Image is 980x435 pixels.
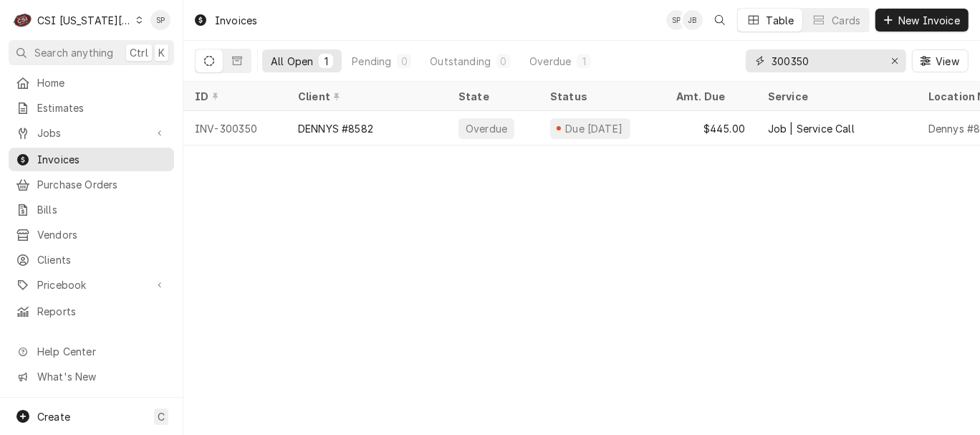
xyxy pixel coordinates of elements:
div: Table [767,13,794,28]
div: 0 [499,54,508,69]
div: Cards [832,13,860,28]
div: DENNYS #8582 [298,121,373,136]
div: Job | Service Call [768,121,855,136]
span: Reports [37,304,167,319]
a: Purchase Orders [9,173,174,196]
button: Search anythingCtrlK [9,40,174,65]
div: Overdue [529,54,571,69]
button: New Invoice [875,9,969,32]
div: 1 [580,54,588,69]
div: Outstanding [430,54,491,69]
span: Search anything [34,45,113,60]
div: CSI Kansas City.'s Avatar [13,10,33,30]
div: Pending [352,54,391,69]
a: Go to Help Center [9,340,174,363]
div: INV-300350 [183,111,287,145]
div: Overdue [464,121,509,136]
span: What's New [37,369,165,384]
span: New Invoice [895,13,963,28]
div: 0 [400,54,408,69]
div: $445.00 [665,111,756,145]
div: Due [DATE] [564,121,625,136]
div: State [458,89,527,104]
span: Home [37,75,167,90]
span: Help Center [37,344,165,359]
a: Invoices [9,148,174,171]
div: All Open [271,54,313,69]
div: Shelley Politte's Avatar [666,10,686,30]
div: ID [195,89,272,104]
a: Go to Pricebook [9,273,174,297]
a: Go to Jobs [9,121,174,145]
a: Home [9,71,174,95]
div: SP [666,10,686,30]
span: Bills [37,202,167,217]
button: Erase input [883,49,906,72]
input: Keyword search [772,49,879,72]
span: Jobs [37,125,145,140]
span: Invoices [37,152,167,167]
span: Vendors [37,227,167,242]
span: Create [37,411,70,423]
div: 1 [322,54,330,69]
a: Clients [9,248,174,272]
div: SP [150,10,170,30]
a: Go to What's New [9,365,174,388]
div: Status [550,89,650,104]
button: Open search [708,9,731,32]
a: Reports [9,300,174,323]
span: C [158,409,165,424]
span: Estimates [37,100,167,115]
div: CSI [US_STATE][GEOGRAPHIC_DATA]. [37,13,132,28]
div: JB [683,10,703,30]
a: Vendors [9,223,174,247]
a: Estimates [9,96,174,120]
div: Service [768,89,903,104]
span: View [933,54,962,69]
span: Clients [37,252,167,267]
span: Purchase Orders [37,177,167,192]
span: Pricebook [37,277,145,292]
span: Ctrl [130,45,148,60]
span: K [158,45,165,60]
div: Amt. Due [676,89,742,104]
div: Client [298,89,433,104]
div: Joshua Bennett's Avatar [683,10,703,30]
button: View [912,49,969,72]
a: Bills [9,198,174,221]
div: Shelley Politte's Avatar [150,10,170,30]
div: C [13,10,33,30]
